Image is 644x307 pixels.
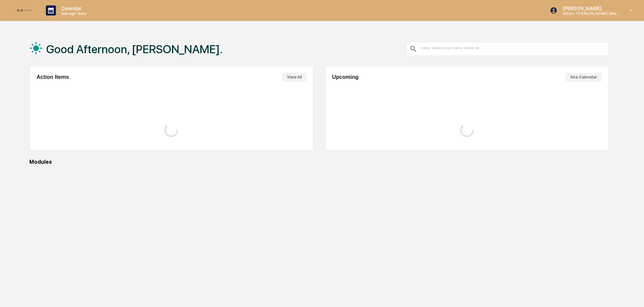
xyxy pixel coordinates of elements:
[557,11,620,16] p: Admin • [PERSON_NAME] Wealth
[46,42,223,56] h1: Good Afternoon, [PERSON_NAME].
[36,74,69,80] h2: Action Items
[56,11,90,16] p: Manage Tasks
[557,5,620,11] p: [PERSON_NAME]
[56,5,90,11] p: Calendar
[16,8,32,13] img: logo
[282,73,306,82] button: View All
[332,74,358,80] h2: Upcoming
[29,159,609,165] div: Modules
[565,73,602,82] button: See Calendar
